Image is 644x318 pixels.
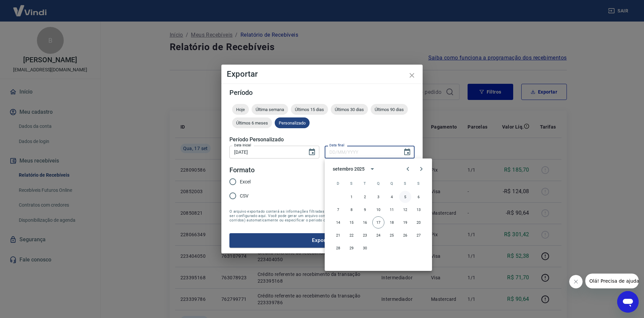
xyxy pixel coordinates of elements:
div: Personalizado [275,117,310,128]
span: Personalizado [275,120,310,126]
button: close [404,67,420,83]
label: Data final [329,143,344,148]
span: Excel [240,178,251,185]
span: Últimos 6 meses [232,120,272,126]
button: 4 [386,191,398,203]
span: segunda-feira [345,177,358,190]
button: 22 [345,229,358,241]
button: 3 [372,191,384,203]
label: Data inicial [234,143,251,148]
h4: Exportar [227,70,417,78]
h5: Período Personalizado [229,136,415,143]
h5: Período [229,89,415,96]
span: domingo [332,177,344,190]
span: terça-feira [359,177,371,190]
span: Últimos 15 dias [291,107,328,112]
div: Últimos 30 dias [331,104,368,115]
span: Últimos 90 dias [371,107,408,112]
legend: Formato [229,165,255,175]
button: 27 [413,229,425,241]
button: 24 [372,229,384,241]
button: 15 [345,216,358,228]
button: 29 [345,242,358,254]
span: O arquivo exportado conterá as informações filtradas na tela anterior com exceção do período que ... [229,209,415,222]
button: Exportar [229,233,415,247]
span: quarta-feira [372,177,384,190]
button: 23 [359,229,371,241]
button: 7 [332,204,344,216]
button: 11 [386,204,398,216]
button: 28 [332,242,344,254]
button: 8 [345,204,358,216]
div: Últimos 6 meses [232,117,272,128]
button: 16 [359,216,371,228]
button: Next month [415,162,428,176]
span: Hoje [232,107,249,112]
div: Última semana [252,104,288,115]
button: 9 [359,204,371,216]
span: Olá! Precisa de ajuda? [4,5,56,10]
button: 5 [399,191,411,203]
button: 17 [372,216,384,228]
button: 10 [372,204,384,216]
span: Últimos 30 dias [331,107,368,112]
button: 20 [413,216,425,228]
button: 14 [332,216,344,228]
button: 12 [399,204,411,216]
div: setembro 2025 [333,166,365,173]
iframe: Mensagem da empresa [585,274,639,288]
button: calendar view is open, switch to year view [367,163,378,175]
button: Choose date [400,145,414,159]
input: DD/MM/YYYY [229,146,303,158]
span: CSV [240,192,249,200]
iframe: Fechar mensagem [569,275,583,288]
button: 25 [386,229,398,241]
span: Última semana [252,107,288,112]
button: Previous month [401,162,415,176]
button: 30 [359,242,371,254]
iframe: Botão para abrir a janela de mensagens [617,291,639,313]
input: DD/MM/YYYY [325,146,398,158]
button: 18 [386,216,398,228]
button: 1 [345,191,358,203]
button: 19 [399,216,411,228]
button: Choose date, selected date is 4 de set de 2025 [305,145,319,159]
div: Últimos 15 dias [291,104,328,115]
span: sexta-feira [399,177,411,190]
span: sábado [413,177,425,190]
button: 6 [413,191,425,203]
button: 21 [332,229,344,241]
button: 13 [413,204,425,216]
div: Últimos 90 dias [371,104,408,115]
span: quinta-feira [386,177,398,190]
button: 26 [399,229,411,241]
div: Hoje [232,104,249,115]
button: 2 [359,191,371,203]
